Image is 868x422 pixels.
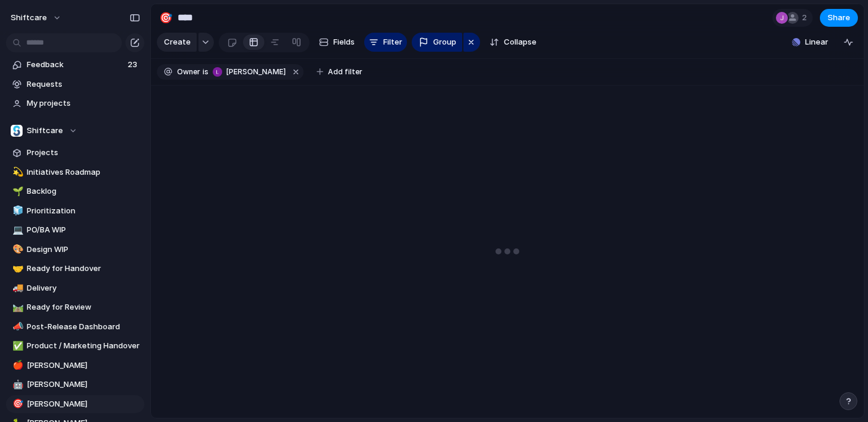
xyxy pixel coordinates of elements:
[12,320,21,333] div: 📣
[27,301,140,313] span: Ready for Review
[333,36,355,48] span: Fields
[27,244,140,256] span: Design WIP
[787,33,833,51] button: Linear
[12,358,21,372] div: 🍎
[12,243,21,256] div: 🎨
[6,279,144,297] a: 🚚Delivery
[6,376,144,393] a: 🤖[PERSON_NAME]
[6,298,144,316] a: 🛤️Ready for Review
[11,301,23,313] button: 🛤️
[6,56,144,74] a: Feedback23
[6,182,144,200] a: 🌱Backlog
[12,339,21,353] div: ✅
[210,65,288,78] button: [PERSON_NAME]
[27,59,124,71] span: Feedback
[203,67,209,77] span: is
[6,357,144,374] a: 🍎[PERSON_NAME]
[504,36,536,48] span: Collapse
[226,67,286,77] span: [PERSON_NAME]
[485,33,541,52] button: Collapse
[156,8,175,27] button: 🎯
[6,95,144,112] a: My projects
[11,263,23,275] button: 🤝
[11,340,23,352] button: ✅
[328,67,362,77] span: Add filter
[12,185,21,199] div: 🌱
[11,12,47,24] span: shiftcare
[6,221,144,239] a: 💻PO/BA WIP
[412,33,462,52] button: Group
[27,125,63,137] span: Shiftcare
[364,33,407,52] button: Filter
[6,163,144,181] a: 💫Initiatives Roadmap
[27,147,140,159] span: Projects
[11,244,23,256] button: 🎨
[820,9,858,27] button: Share
[11,360,23,371] button: 🍎
[5,8,68,27] button: shiftcare
[27,224,140,236] span: PO/BA WIP
[27,78,140,90] span: Requests
[27,263,140,275] span: Ready for Handover
[6,75,144,93] a: Requests
[12,397,21,411] div: 🎯
[128,59,140,71] span: 23
[27,340,140,352] span: Product / Marketing Handover
[6,122,144,140] button: Shiftcare
[27,205,140,217] span: Prioritization
[27,379,140,390] span: [PERSON_NAME]
[27,398,140,410] span: [PERSON_NAME]
[310,64,370,80] button: Add filter
[177,67,200,77] span: Owner
[12,165,21,179] div: 💫
[6,144,144,162] a: Projects
[12,281,21,295] div: 🚚
[11,321,23,333] button: 📣
[11,166,23,178] button: 💫
[27,166,140,178] span: Initiatives Roadmap
[27,185,140,197] span: Backlog
[6,260,144,278] a: 🤝Ready for Handover
[828,12,850,24] span: Share
[805,36,828,48] span: Linear
[383,36,402,48] span: Filter
[12,301,21,314] div: 🛤️
[12,262,21,276] div: 🤝
[11,379,23,390] button: 🤖
[802,12,810,24] span: 2
[433,36,456,48] span: Group
[12,223,21,237] div: 💻
[314,33,359,52] button: Fields
[11,224,23,236] button: 💻
[6,202,144,220] a: 🧊Prioritization
[157,33,197,52] button: Create
[6,318,144,336] a: 📣Post-Release Dashboard
[27,282,140,294] span: Delivery
[11,398,23,410] button: 🎯
[6,241,144,259] a: 🎨Design WIP
[12,204,21,218] div: 🧊
[27,321,140,333] span: Post-Release Dashboard
[200,65,211,78] button: is
[11,282,23,294] button: 🚚
[27,360,140,371] span: [PERSON_NAME]
[11,205,23,217] button: 🧊
[164,36,191,48] span: Create
[11,185,23,197] button: 🌱
[27,97,140,109] span: My projects
[6,395,144,413] a: 🎯[PERSON_NAME]
[12,378,21,392] div: 🤖
[6,337,144,355] a: ✅Product / Marketing Handover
